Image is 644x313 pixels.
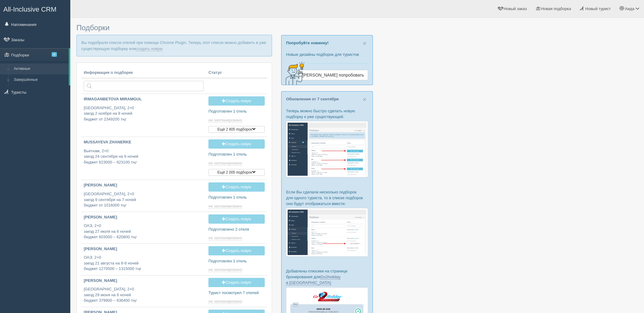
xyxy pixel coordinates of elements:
a: не запланировано [208,118,243,123]
a: All-Inclusive CRM [0,0,70,17]
p: IRMAGANBETOVA MIRAMGUL [84,96,204,102]
p: MUSSAYEVA ZHANERKE [84,139,204,145]
span: Новая подборка [541,6,571,11]
p: [PERSON_NAME] [84,182,204,188]
span: Новый турист [585,6,611,11]
button: Close [363,40,366,46]
p: Вьетнам, 2+0 заезд 24 сентября на 6 ночей бюджет 623000 – 623100 тңг [84,148,204,165]
a: [PERSON_NAME] ОАЭ, 2+0заезд 21 августа на 8-9 ночейбюджет 1270500 – 1315000 тңг [81,244,206,275]
p: Вы подобрали список отелей при помощи Chrome Plugin. Теперь этот список можно добавить в уже суще... [76,35,272,56]
span: не запланировано [208,118,242,123]
p: [PERSON_NAME] [84,278,204,284]
button: Ещё 2 005 подборок [208,169,265,176]
p: Новые дизайны подборок для туристов [286,52,368,57]
p: Теперь можно быстро сделать новую подборку к уже существующей: [286,108,368,120]
p: Турист посмотрел 7 отелей [208,290,265,296]
input: Поиск по стране или туристу [84,81,204,91]
span: не запланировано [208,204,242,209]
img: creative-idea-2907357.png [282,61,306,85]
span: Аида [625,6,635,11]
a: IRMAGANBETOVA MIRAMGUL [GEOGRAPHIC_DATA], 2+0заезд 2 ноября на 8 ночейбюджет от 2349200 тңг [81,94,206,127]
img: %D0%BF%D0%BE%D0%B4%D0%B1%D0%BE%D1%80%D0%BA%D0%B8-%D0%B3%D1%80%D1%83%D0%BF%D0%BF%D0%B0-%D1%81%D1%8... [286,208,368,257]
p: [PERSON_NAME] [84,246,204,252]
a: не запланировано [208,267,243,272]
a: Создать новую [208,139,265,149]
a: MUSSAYEVA ZHANERKE Вьетнам, 2+0заезд 24 сентября на 6 ночейбюджет 623000 – 623100 тңг [81,137,206,170]
th: Информация о подборке [81,67,206,78]
a: Создать новую [208,278,265,287]
p: Если Вы сделали несколько подборок для одного туриста, то в списке подборок они будут отображатьс... [286,189,368,207]
a: Активные [11,63,69,74]
p: Подготовлен 1 отель [208,152,265,157]
th: Статус [206,67,267,78]
button: Close [363,96,366,103]
span: 8 [52,52,57,57]
a: не запланировано [208,161,243,166]
p: [PERSON_NAME] [84,214,204,220]
a: Создать новую [208,214,265,224]
a: Создать новую [208,246,265,255]
p: Попробуйте новинку! [286,40,368,46]
a: не запланировано [208,204,243,209]
p: [GEOGRAPHIC_DATA], 2+0 заезд 2 ноября на 8 ночей бюджет от 2349200 тңг [84,105,204,122]
a: не запланировано [208,236,243,240]
a: [PERSON_NAME] ОАЭ, 2+0заезд 27 июля на 6 ночейбюджет 603000 – 620800 тңг [81,212,206,243]
span: не запланировано [208,161,242,166]
a: Создать новую [208,182,265,192]
a: Завершённые [11,74,69,85]
a: Создать новую [208,96,265,106]
p: [GEOGRAPHIC_DATA], 2+0 заезд 9 сентября на 7 ночей бюджет от 1016000 тңг [84,191,204,208]
p: Добавлены плюсики на странице бронирования для : [286,268,368,286]
p: Подготовлен 1 отель [208,258,265,264]
span: Новый заказ [504,6,527,11]
p: Подготовлен 1 отель [208,195,265,200]
a: [PERSON_NAME] [GEOGRAPHIC_DATA], 2+0заезд 9 сентября на 7 ночейбюджет от 1016000 тңг [81,180,206,211]
a: Go2holiday в [GEOGRAPHIC_DATA] [286,275,340,285]
span: Подборки [76,23,109,32]
a: не запланировано [208,299,243,304]
p: Подготовлено 2 отеля [208,227,265,232]
p: ОАЭ, 2+0 заезд 27 июля на 6 ночей бюджет 603000 – 620800 тңг [84,223,204,240]
span: × [363,96,366,103]
span: не запланировано [208,299,242,304]
button: Ещё 2 805 подборок [208,126,265,133]
span: не запланировано [208,236,242,240]
a: [PERSON_NAME] попробовать [298,70,368,80]
p: Подготовлен 1 отель [208,109,265,114]
img: %D0%BF%D0%BE%D0%B4%D0%B1%D0%BE%D1%80%D0%BA%D0%B0-%D1%82%D1%83%D1%80%D0%B8%D1%81%D1%82%D1%83-%D1%8... [286,121,368,178]
a: Обновления от 7 сентября [286,97,339,101]
span: не запланировано [208,267,242,272]
span: All-Inclusive CRM [3,5,57,13]
a: создать новую [136,46,163,51]
a: [PERSON_NAME] [GEOGRAPHIC_DATA], 2+0заезд 29 июня на 6 ночейбюджет 379900 – 636400 тңг [81,275,206,306]
p: [GEOGRAPHIC_DATA], 2+0 заезд 29 июня на 6 ночей бюджет 379900 – 636400 тңг [84,286,204,304]
span: × [363,40,366,47]
p: ОАЭ, 2+0 заезд 21 августа на 8-9 ночей бюджет 1270500 – 1315000 тңг [84,255,204,272]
